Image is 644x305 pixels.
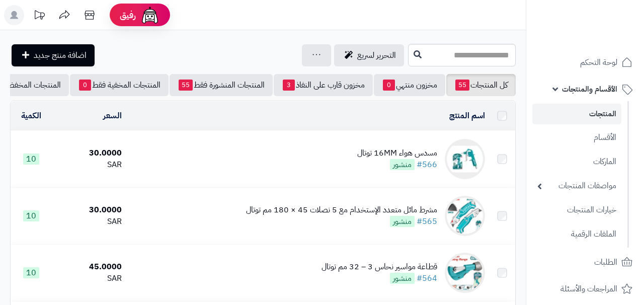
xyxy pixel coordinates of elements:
[274,74,373,96] a: مخزون قارب على النفاذ3
[56,159,122,171] div: SAR
[56,273,122,284] div: SAR
[532,175,621,197] a: مواصفات المنتجات
[449,110,485,122] a: اسم المنتج
[580,55,617,69] span: لوحة التحكم
[390,159,415,170] span: منشور
[103,110,122,122] a: السعر
[455,80,469,91] span: 55
[445,139,485,179] img: ﻣﺳﺩﺱ ﻫﻭﺍء 16MM توتال
[445,196,485,236] img: مشرط مائل متعدد الإستخدام مع 5 نصلات 45 × 180 مم توتال
[170,74,273,96] a: المنتجات المنشورة فقط55
[383,80,395,91] span: 0
[27,5,52,28] a: تحديثات المنصة
[23,267,39,278] span: 10
[390,216,415,227] span: منشور
[417,272,437,284] a: #564
[179,80,193,91] span: 55
[374,74,445,96] a: مخزون منتهي0
[594,255,617,269] span: الطلبات
[532,250,638,274] a: الطلبات
[321,261,437,273] div: ﻗﻁﺎﻋﺔ مواسير نحاس 3 – 32 مم توتال
[12,44,95,66] a: اضافة منتج جديد
[21,110,41,122] a: الكمية
[417,159,437,171] a: #566
[56,204,122,216] div: 30.0000
[445,253,485,293] img: ﻗﻁﺎﻋﺔ مواسير نحاس 3 – 32 مم توتال
[532,277,638,301] a: المراجعات والأسئلة
[70,74,169,96] a: المنتجات المخفية فقط0
[23,210,39,221] span: 10
[532,104,621,124] a: المنتجات
[417,215,437,227] a: #565
[560,282,617,296] span: المراجعات والأسئلة
[283,80,295,91] span: 3
[532,199,621,221] a: خيارات المنتجات
[23,154,39,165] span: 10
[532,151,621,173] a: الماركات
[446,74,516,96] a: كل المنتجات55
[56,261,122,273] div: 45.0000
[532,223,621,245] a: الملفات الرقمية
[56,216,122,227] div: SAR
[562,82,617,96] span: الأقسام والمنتجات
[56,147,122,159] div: 30.0000
[532,127,621,148] a: الأقسام
[140,5,160,25] img: ai-face.png
[357,49,396,61] span: التحرير لسريع
[246,204,437,216] div: مشرط مائل متعدد الإستخدام مع 5 نصلات 45 × 180 مم توتال
[390,273,415,284] span: منشور
[79,80,91,91] span: 0
[120,9,136,21] span: رفيق
[357,147,437,159] div: ﻣﺳﺩﺱ ﻫﻭﺍء 16MM توتال
[334,44,404,66] a: التحرير لسريع
[532,50,638,74] a: لوحة التحكم
[34,49,87,61] span: اضافة منتج جديد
